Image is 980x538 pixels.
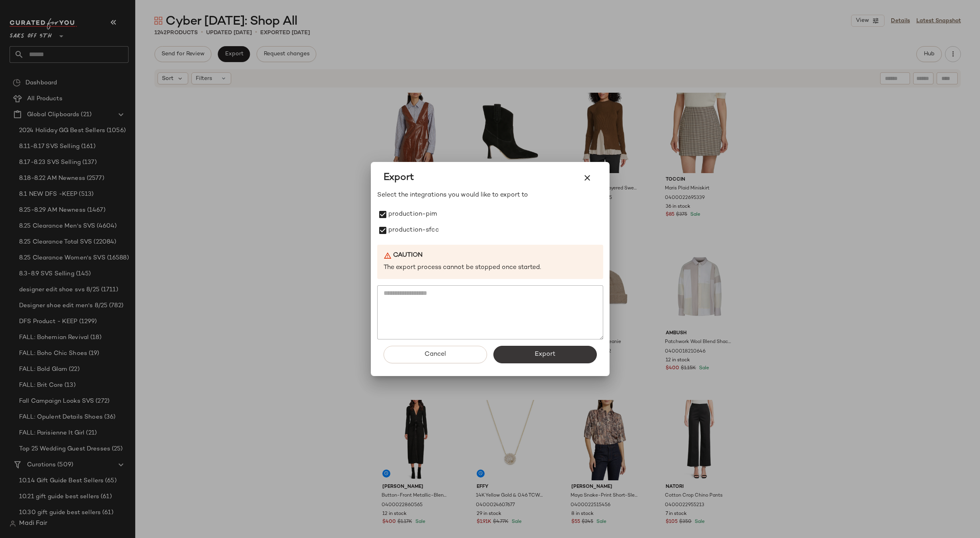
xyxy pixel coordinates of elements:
[493,346,597,363] button: Export
[388,222,439,238] label: production-sfcc
[384,346,487,363] button: Cancel
[388,207,437,222] label: production-pim
[377,191,603,200] p: Select the integrations you would like to export to
[393,251,423,260] b: Caution
[384,172,414,184] span: Export
[424,351,446,358] span: Cancel
[534,351,555,358] span: Export
[384,263,597,273] p: The export process cannot be stopped once started.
